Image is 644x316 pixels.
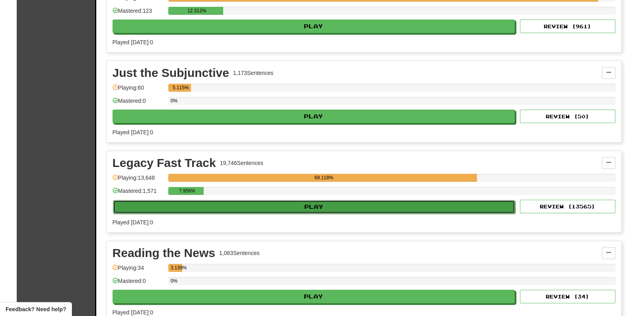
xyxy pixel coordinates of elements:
[113,110,515,123] button: Play
[219,249,259,257] div: 1,083 Sentences
[520,200,615,213] button: Review (13565)
[520,110,615,123] button: Review (50)
[113,309,153,316] span: Played [DATE]: 0
[113,20,515,33] button: Play
[171,7,223,15] div: 12.312%
[171,174,477,182] div: 69.118%
[113,277,164,290] div: Mastered: 0
[113,290,515,303] button: Play
[113,129,153,135] span: Played [DATE]: 0
[520,290,615,303] button: Review (34)
[113,84,164,97] div: Playing: 60
[113,200,516,214] button: Play
[233,69,273,77] div: 1,173 Sentences
[171,84,191,92] div: 5.115%
[113,7,164,20] div: Mastered: 123
[113,247,215,259] div: Reading the News
[113,219,153,226] span: Played [DATE]: 0
[113,97,164,110] div: Mastered: 0
[113,67,229,79] div: Just the Subjunctive
[171,187,204,195] div: 7.956%
[113,39,153,45] span: Played [DATE]: 0
[220,159,263,167] div: 19,746 Sentences
[113,264,164,277] div: Playing: 34
[113,174,164,187] div: Playing: 13,648
[171,264,182,272] div: 3.139%
[520,20,615,33] button: Review (961)
[113,157,216,169] div: Legacy Fast Track
[113,187,164,200] div: Mastered: 1,571
[6,305,66,313] span: Open feedback widget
